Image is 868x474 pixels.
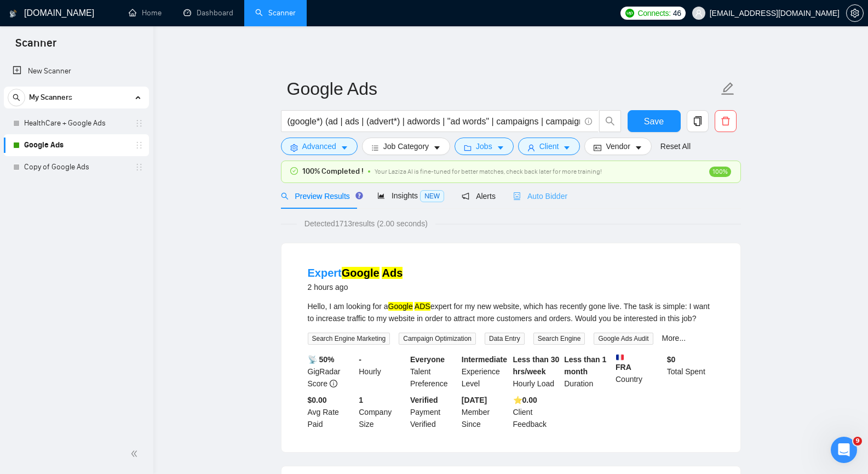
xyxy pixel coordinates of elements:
[281,192,360,201] span: Preview Results
[308,396,327,404] b: $0.00
[539,140,559,152] span: Client
[497,144,504,152] span: caret-down
[847,9,863,18] span: setting
[382,267,403,279] mark: Ads
[459,353,511,390] div: Experience Level
[359,396,363,404] b: 1
[371,144,379,152] span: bars
[377,191,444,200] span: Insights
[415,302,430,311] mark: ADS
[130,448,141,459] span: double-left
[330,380,337,387] span: info-circle
[357,394,408,430] div: Company Size
[459,394,511,430] div: Member Since
[24,112,128,134] a: HealthCare + Google Ads
[564,355,606,376] b: Less than 1 month
[616,353,624,361] img: 🇫🇷
[673,7,681,19] span: 46
[359,355,361,364] b: -
[853,437,862,446] span: 9
[308,300,714,324] div: Hello, I am looking for a expert for my new website, which has recently gone live. The task is si...
[287,75,718,102] input: Scanner name...
[354,191,364,201] div: Tooltip anchor
[562,353,613,390] div: Duration
[308,333,390,345] span: Search Engine Marketing
[9,5,17,22] img: logo
[695,9,703,17] span: user
[410,396,438,404] b: Verified
[7,35,65,58] span: Scanner
[8,94,25,101] span: search
[388,302,413,311] mark: Google
[377,192,385,199] span: area-chart
[135,119,143,128] span: holder
[135,163,143,172] span: holder
[511,394,562,430] div: Client Feedback
[606,140,630,152] span: Vendor
[308,355,335,364] b: 📡 50%
[302,140,336,152] span: Advanced
[464,144,472,152] span: folder
[660,140,691,152] a: Reset All
[628,110,681,132] button: Save
[281,192,289,200] span: search
[408,394,459,430] div: Payment Verified
[288,115,580,128] input: Search Freelance Jobs...
[594,144,601,152] span: idcard
[281,138,358,155] button: settingAdvancedcaret-down
[306,353,357,390] div: GigRadar Score
[644,115,664,128] span: Save
[513,355,560,376] b: Less than 30 hrs/week
[29,87,72,108] span: My Scanners
[306,394,357,430] div: Avg Rate Paid
[518,138,580,155] button: userClientcaret-down
[455,138,514,155] button: folderJobscaret-down
[533,333,585,345] span: Search Engine
[135,141,143,150] span: holder
[709,167,731,177] span: 100%
[383,140,429,152] span: Job Category
[667,355,676,364] b: $ 0
[715,110,737,132] button: delete
[4,87,149,178] li: My Scanners
[665,353,716,390] div: Total Spent
[527,144,535,152] span: user
[375,168,602,175] span: Your Laziza AI is fine-tuned for better matches, check back later for more training!
[599,110,621,132] button: search
[24,134,128,156] a: Google Ads
[476,140,492,152] span: Jobs
[600,116,620,126] span: search
[290,144,298,152] span: setting
[308,267,403,279] a: ExpertGoogle Ads
[297,218,435,230] span: Detected 1713 results (2.00 seconds)
[462,355,507,364] b: Intermediate
[410,355,445,364] b: Everyone
[433,144,441,152] span: caret-down
[8,89,25,106] button: search
[399,333,476,345] span: Campaign Optimization
[462,396,487,404] b: [DATE]
[513,192,567,201] span: Auto Bidder
[342,267,380,279] mark: Google
[585,118,592,125] span: info-circle
[290,167,298,175] span: check-circle
[846,4,864,22] button: setting
[662,334,686,342] a: More...
[302,165,364,178] span: 100% Completed !
[462,192,496,201] span: Alerts
[687,116,708,126] span: copy
[637,7,670,19] span: Connects:
[831,437,857,463] iframe: Intercom live chat
[24,156,128,178] a: Copy of Google Ads
[513,192,521,200] span: robot
[584,138,651,155] button: idcardVendorcaret-down
[462,192,469,200] span: notification
[613,353,665,390] div: Country
[511,353,562,390] div: Hourly Load
[4,60,149,82] li: New Scanner
[129,8,162,18] a: homeHome
[616,353,663,372] b: FRA
[846,9,864,18] a: setting
[308,281,403,294] div: 2 hours ago
[594,333,653,345] span: Google Ads Audit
